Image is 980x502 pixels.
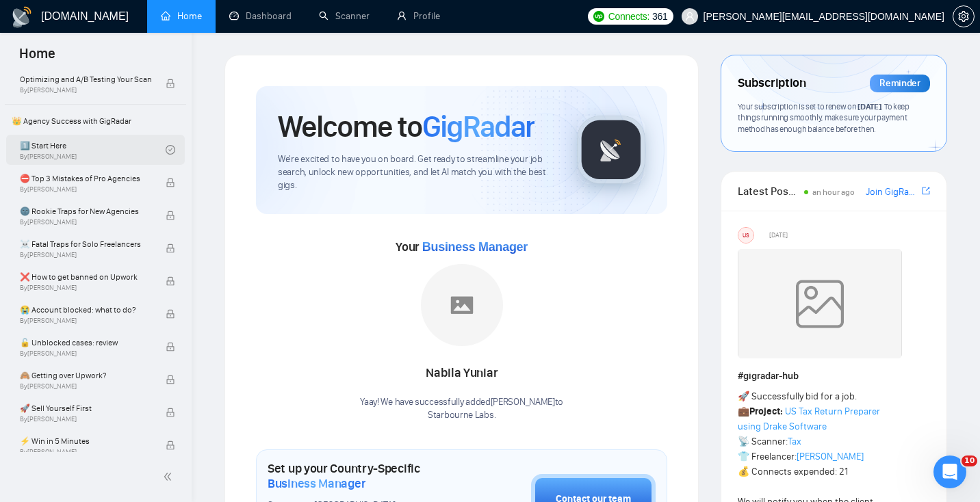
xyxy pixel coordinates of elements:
[738,406,880,432] a: US Tax Return Preparer using Drake Software
[166,145,175,155] span: check-circle
[962,455,977,466] span: 10
[166,408,175,417] span: lock
[20,448,151,456] span: By [PERSON_NAME]
[20,303,151,317] span: 😭 Account blocked: what to do?
[738,228,753,243] div: US
[749,406,783,417] strong: Project:
[953,5,975,27] button: setting
[166,375,175,384] span: lock
[870,75,930,92] div: Reminder
[857,101,881,111] span: [DATE]
[268,476,365,491] span: Business Manager
[922,185,930,196] span: export
[360,362,563,385] div: Nabila Yuniar
[20,172,151,185] span: ⛔ Top 3 Mistakes of Pro Agencies
[20,382,151,391] span: By [PERSON_NAME]
[163,470,177,484] span: double-left
[20,284,151,292] span: By [PERSON_NAME]
[933,455,966,488] iframe: Intercom live chat
[738,249,902,358] img: weqQh+iSagEgQAAAABJRU5ErkJggg==
[166,211,175,220] span: lock
[20,270,151,284] span: ❌ How to get banned on Upwork
[166,440,175,450] span: lock
[166,178,175,187] span: lock
[268,461,463,491] h1: Set up your Country-Specific
[685,12,695,21] span: user
[20,349,151,358] span: By [PERSON_NAME]
[20,204,151,218] span: 🌚 Rookie Traps for New Agencies
[421,264,503,346] img: placeholder.png
[953,11,974,22] span: setting
[953,11,975,22] a: setting
[866,185,919,200] a: Join GigRadar Slack Community
[922,185,930,198] a: export
[360,396,563,422] div: Yaay! We have successfully added [PERSON_NAME] to
[738,72,805,95] span: Subscription
[396,239,528,254] span: Your
[8,44,66,72] span: Home
[229,10,292,22] a: dashboardDashboard
[166,342,175,352] span: lock
[11,6,33,28] img: logo
[20,434,151,448] span: ⚡ Win in 5 Minutes
[20,251,151,259] span: By [PERSON_NAME]
[278,153,555,192] span: We're excited to have you on board. Get ready to streamline your job search, unlock new opportuni...
[166,309,175,319] span: lock
[738,101,909,134] span: Your subscription is set to renew on . To keep things running smoothly, make sure your payment me...
[422,108,534,145] span: GigRadar
[166,243,175,253] span: lock
[20,135,166,165] a: 1️⃣ Start HereBy[PERSON_NAME]
[6,107,185,135] span: 👑 Agency Success with GigRadar
[812,187,855,197] span: an hour ago
[20,72,151,86] span: Optimizing and A/B Testing Your Scanner for Better Results
[20,185,151,194] span: By [PERSON_NAME]
[319,10,370,22] a: searchScanner
[738,183,800,200] span: Latest Posts from the GigRadar Community
[20,218,151,226] span: By [PERSON_NAME]
[20,415,151,423] span: By [PERSON_NAME]
[166,276,175,286] span: lock
[608,9,649,24] span: Connects:
[769,229,788,241] span: [DATE]
[360,409,563,422] p: Starbourne Labs .
[20,86,151,94] span: By [PERSON_NAME]
[20,401,151,415] span: 🚀 Sell Yourself First
[161,10,202,22] a: homeHome
[397,10,440,22] a: userProfile
[278,108,534,145] h1: Welcome to
[422,240,528,254] span: Business Manager
[788,436,801,447] a: Tax
[738,369,930,384] h1: # gigradar-hub
[797,451,864,462] a: [PERSON_NAME]
[20,237,151,251] span: ☠️ Fatal Traps for Solo Freelancers
[652,9,667,24] span: 361
[577,116,645,184] img: gigradar-logo.png
[20,369,151,382] span: 🙈 Getting over Upwork?
[20,317,151,325] span: By [PERSON_NAME]
[20,336,151,349] span: 🔓 Unblocked cases: review
[593,11,604,22] img: upwork-logo.png
[166,79,175,88] span: lock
